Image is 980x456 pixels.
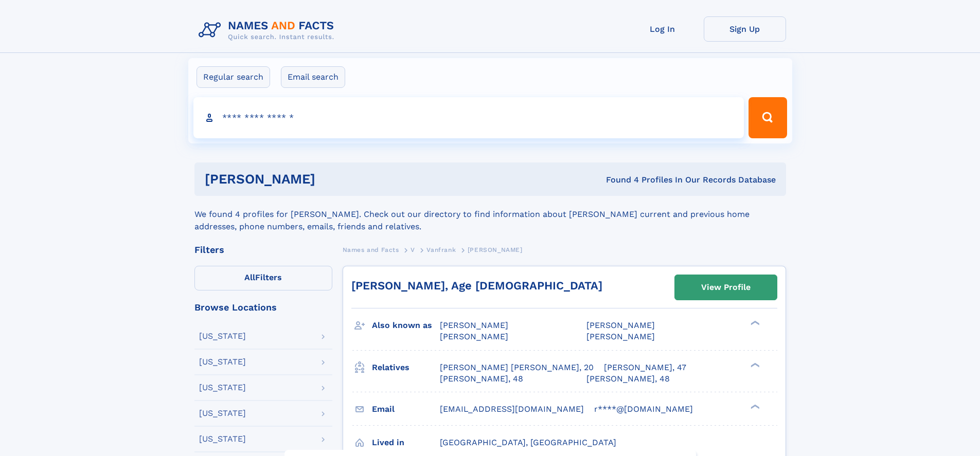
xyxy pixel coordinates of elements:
[199,358,246,366] div: [US_STATE]
[194,245,332,254] div: Filters
[468,246,523,253] span: [PERSON_NAME]
[704,16,786,42] a: Sign Up
[194,196,786,233] div: We found 4 profiles for [PERSON_NAME]. Check out our directory to find information about [PERSON_...
[281,66,345,88] label: Email search
[351,279,602,292] a: [PERSON_NAME], Age [DEMOGRAPHIC_DATA]
[199,409,246,417] div: [US_STATE]
[372,359,440,376] h3: Relatives
[426,246,456,253] span: Vanfrank
[604,362,686,373] a: [PERSON_NAME], 47
[460,174,776,186] div: Found 4 Profiles In Our Records Database
[194,266,332,290] label: Filters
[194,303,332,312] div: Browse Locations
[199,332,246,340] div: [US_STATE]
[199,435,246,443] div: [US_STATE]
[205,173,461,186] h1: [PERSON_NAME]
[586,373,670,385] a: [PERSON_NAME], 48
[440,373,523,385] a: [PERSON_NAME], 48
[586,320,655,330] span: [PERSON_NAME]
[411,246,415,253] span: V
[199,384,246,392] div: [US_STATE]
[343,243,399,256] a: Names and Facts
[372,434,440,451] h3: Lived in
[748,361,760,368] div: ❯
[440,362,594,373] a: [PERSON_NAME] [PERSON_NAME], 20
[411,243,415,256] a: V
[426,243,456,256] a: Vanfrank
[244,272,255,282] span: All
[621,16,704,42] a: Log In
[701,276,751,299] div: View Profile
[440,404,584,414] span: [EMAIL_ADDRESS][DOMAIN_NAME]
[440,332,508,341] span: [PERSON_NAME]
[748,403,760,410] div: ❯
[586,332,655,341] span: [PERSON_NAME]
[749,97,787,138] button: Search Button
[440,437,616,447] span: [GEOGRAPHIC_DATA], [GEOGRAPHIC_DATA]
[372,317,440,334] h3: Also known as
[372,400,440,418] h3: Email
[197,66,270,88] label: Regular search
[194,16,343,44] img: Logo Names and Facts
[440,320,508,330] span: [PERSON_NAME]
[675,275,777,300] a: View Profile
[193,97,744,138] input: search input
[748,320,760,326] div: ❯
